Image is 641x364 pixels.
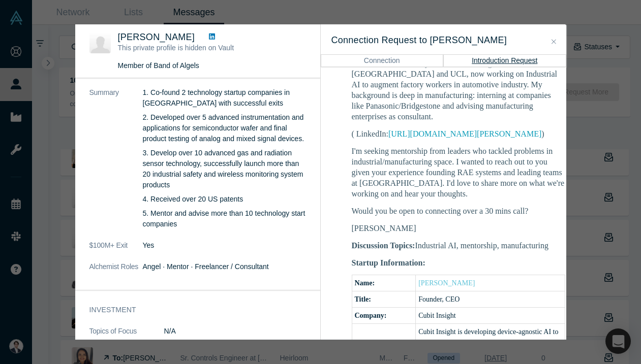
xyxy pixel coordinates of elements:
button: Introduction Request [443,54,566,67]
p: 4. Received over 20 US patents [143,194,306,205]
b: Company: [355,312,387,319]
p: 5. Mentor and advise more than 10 technology start companies [143,208,306,229]
b: Startup Information: [352,258,425,267]
b: Discussion Topics: [352,241,415,250]
p: 3. Develop over 10 advanced gas and radiation sensor technology, successfully launch more than 20... [143,148,306,190]
dd: Angel · Mentor · Freelancer / Consultant [143,261,306,272]
p: I’m a former McKinsey consultant and engineer from [GEOGRAPHIC_DATA] and UCL, now working on Indu... [352,58,565,122]
button: Close [548,36,559,48]
dd: N/A [164,326,306,337]
p: 1. Co-found 2 technology startup companies in [GEOGRAPHIC_DATA] with successful exits [143,87,306,109]
p: ( LinkedIn: ) [352,128,565,139]
dt: $100M+ Exit [89,240,143,261]
td: Founder, CEO [416,291,565,307]
dd: Yes [143,240,306,251]
a: [PERSON_NAME] [418,279,475,287]
span: [PERSON_NAME] [118,32,195,42]
p: 2. Developed over 5 advanced instrumentation and applications for semiconductor wafer and final p... [143,112,306,144]
td: Cubit Insight [416,307,565,323]
a: [URL][DOMAIN_NAME][PERSON_NAME] [388,129,541,138]
h3: Connection Request to [PERSON_NAME] [331,34,556,47]
p: This private profile is hidden on Vault [118,43,278,53]
p: [PERSON_NAME] [352,223,565,234]
p: Would you be open to connecting over a 30 mins call? [352,206,565,216]
span: Member of Band of Algels [118,61,199,70]
b: Title: [355,295,371,303]
dt: Alchemist Roles [89,261,143,283]
dt: Topics of Focus [89,326,164,347]
b: Name: [355,279,375,287]
p: I'm seeking mentorship from leaders who tackled problems in industrial/manufacturing space. I wan... [352,146,565,199]
h3: Investment [89,305,292,315]
p: Industrial AI, mentorship, manufacturing [352,240,565,251]
img: Peter Hsi's Profile Image [89,32,111,53]
dt: Summary [89,87,143,240]
button: Connection [321,54,444,67]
